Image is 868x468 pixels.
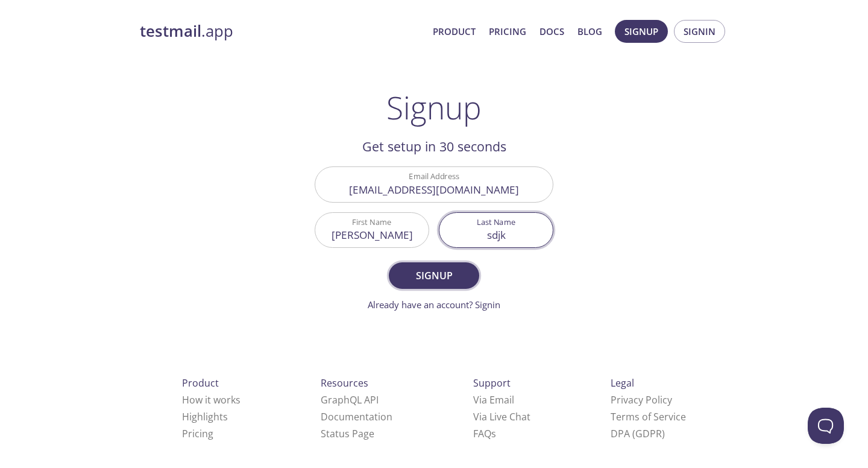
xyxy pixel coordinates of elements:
a: Product [433,24,476,39]
a: Docs [539,24,564,39]
a: FAQ [473,427,496,440]
a: Via Email [473,393,514,406]
span: Signup [402,267,466,284]
a: GraphQL API [321,393,379,406]
span: Resources [321,376,368,390]
button: Signup [389,262,479,289]
a: Via Live Chat [473,410,530,423]
iframe: Help Scout Beacon - Open [808,408,844,444]
a: Terms of Service [611,410,686,423]
a: Highlights [182,410,228,423]
span: Support [473,376,511,390]
button: Signup [615,20,668,43]
button: Signin [674,20,725,43]
a: testmail.app [140,21,423,42]
a: Pricing [182,427,213,440]
h1: Signup [386,89,482,125]
a: Blog [577,24,602,39]
span: s [491,427,496,440]
a: DPA (GDPR) [611,427,665,440]
span: Legal [611,376,634,390]
span: Product [182,376,219,390]
h2: Get setup in 30 seconds [315,136,553,157]
a: Status Page [321,427,374,440]
strong: testmail [140,21,201,42]
span: Signup [624,24,658,39]
a: Pricing [489,24,526,39]
a: Documentation [321,410,392,423]
a: Privacy Policy [611,393,672,406]
a: Already have an account? Signin [368,299,500,311]
span: Signin [684,24,715,39]
a: How it works [182,393,241,406]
